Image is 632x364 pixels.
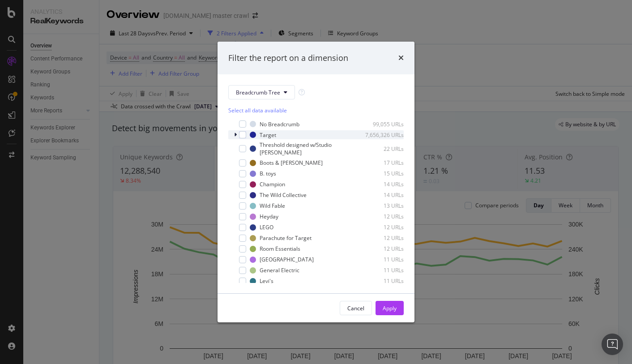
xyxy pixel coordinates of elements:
[360,223,404,231] div: 12 URLs
[383,304,397,312] div: Apply
[228,52,348,64] div: Filter the report on a dimension
[260,266,299,274] div: General Electric
[602,334,623,355] div: Open Intercom Messenger
[260,120,299,128] div: No Breadcrumb
[228,107,404,114] div: Select all data available
[398,52,404,64] div: times
[260,141,355,156] div: Threshold designed w/Studio [PERSON_NAME]
[260,213,278,220] div: Heyday
[260,245,300,253] div: Room Essentials
[260,223,273,231] div: LEGO
[360,191,404,199] div: 14 URLs
[360,131,404,139] div: 7,656,326 URLs
[260,170,276,177] div: B. toys
[360,180,404,188] div: 14 URLs
[236,89,280,96] span: Breadcrumb Tree
[367,145,404,153] div: 22 URLs
[218,42,414,323] div: modal
[360,234,404,242] div: 12 URLs
[360,245,404,253] div: 12 URLs
[260,277,273,285] div: Levi's
[260,234,312,242] div: Parachute for Target
[228,85,295,99] button: Breadcrumb Tree
[260,256,314,263] div: [GEOGRAPHIC_DATA]
[340,301,372,315] button: Cancel
[360,277,404,285] div: 11 URLs
[360,256,404,263] div: 11 URLs
[260,159,323,167] div: Boots & [PERSON_NAME]
[260,131,276,139] div: Target
[347,304,364,312] div: Cancel
[260,180,285,188] div: Champion
[260,202,285,210] div: Wild Fable
[360,120,404,128] div: 99,055 URLs
[360,266,404,274] div: 11 URLs
[360,170,404,177] div: 15 URLs
[360,213,404,220] div: 12 URLs
[260,191,307,199] div: The Wild Collective
[360,159,404,167] div: 17 URLs
[360,202,404,210] div: 13 URLs
[376,301,404,315] button: Apply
